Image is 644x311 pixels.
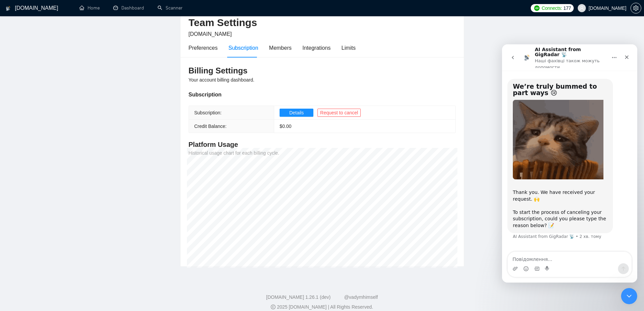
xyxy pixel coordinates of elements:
[341,44,356,52] div: Limits
[189,16,456,30] h2: Team Settings
[194,124,227,129] span: Credit Balance:
[534,5,540,11] img: upwork-logo.png
[194,110,222,115] span: Subscription:
[630,3,641,14] button: setting
[631,5,641,11] span: setting
[564,4,571,12] span: 177
[579,6,584,10] span: user
[189,44,218,52] div: Preferences
[621,288,637,304] iframe: Intercom live chat
[189,90,456,99] div: Subscription
[289,109,304,116] span: Details
[189,31,232,37] span: [DOMAIN_NAME]
[79,5,100,11] a: homeHome
[6,3,10,14] img: logo
[280,109,313,117] button: Details
[320,109,358,116] span: Request to cancel
[229,44,258,52] div: Subscription
[344,294,378,300] a: @vadymhimself
[630,5,641,11] a: setting
[189,140,456,149] h4: Platform Usage
[542,4,562,12] span: Connects:
[266,294,331,300] a: [DOMAIN_NAME] 1.26.1 (dev)
[317,109,361,117] button: Request to cancel
[303,44,331,52] div: Integrations
[269,44,292,52] div: Members
[5,304,639,311] div: 2025 [DOMAIN_NAME] | All Rights Reserved.
[113,5,144,11] a: dashboardDashboard
[189,65,456,76] h3: Billing Settings
[271,305,276,309] span: copyright
[502,44,637,283] iframe: To enrich screen reader interactions, please activate Accessibility in Grammarly extension settings
[189,77,255,83] span: Your account billing dashboard.
[158,5,183,11] a: searchScanner
[280,124,291,129] span: $ 0.00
